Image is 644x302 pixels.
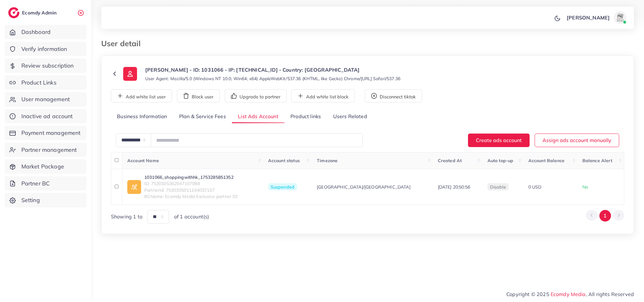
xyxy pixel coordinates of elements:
[232,110,284,124] a: List Ads Account
[111,213,142,220] span: Showing 1 to
[127,158,159,163] span: Account Name
[327,110,373,124] a: Users Related
[528,184,542,190] span: 0 USD
[5,159,86,174] a: Market Package
[5,42,86,56] a: Verify information
[284,110,327,124] a: Product links
[145,66,400,74] p: [PERSON_NAME] - ID: 1031066 - IP: [TECHNICAL_ID] - Country: [GEOGRAPHIC_DATA]
[225,89,287,102] button: Upgrade to partner
[567,14,610,21] p: [PERSON_NAME]
[506,290,634,298] span: Copyright © 2025
[317,184,410,190] span: [GEOGRAPHIC_DATA]/[GEOGRAPHIC_DATA]
[21,146,77,154] span: Partner management
[268,158,300,163] span: Account status
[21,95,70,103] span: User management
[21,62,74,70] span: Review subscription
[599,210,611,222] button: Go to page 1
[268,183,297,191] span: Suspended
[528,158,564,163] span: Account Balance
[144,193,238,200] span: BCName: Ecomdy Media Exclusive partner 02
[145,75,400,82] small: User Agent: Mozilla/5.0 (Windows NT 10.0; Win64; x64) AppleWebKit/537.36 (KHTML, like Gecko) Chro...
[144,180,238,187] span: ID: 7530305362047107088
[468,134,530,147] button: Create ads account
[127,180,141,194] img: ic-ad-info.7fc67b75.svg
[582,184,588,190] span: No
[21,79,57,87] span: Product Links
[21,196,40,204] span: Setting
[174,213,209,220] span: of 1 account(s)
[551,291,586,297] a: Ecomdy Media
[586,290,634,298] span: , All rights Reserved
[5,109,86,124] a: Inactive ad account
[586,210,624,222] ul: Pagination
[582,158,612,163] span: Balance Alert
[535,134,619,147] button: Assign ads account manually
[317,158,338,163] span: Timezone
[173,110,232,124] a: Plan & Service Fees
[22,10,58,16] h2: Ecomdy Admin
[144,174,238,180] a: 1031066_shoppingwithhk_1753285851352
[5,75,86,90] a: Product Links
[123,67,137,81] img: ic-user-info.36bf1079.svg
[5,92,86,107] a: User management
[5,143,86,157] a: Partner management
[177,89,220,102] button: Block user
[101,39,146,48] h3: User detail
[8,7,19,18] img: logo
[365,89,422,102] button: Disconnect tiktok
[5,176,86,191] a: Partner BC
[5,126,86,140] a: Payment management
[5,25,86,39] a: Dashboard
[438,184,470,190] span: [DATE] 20:50:56
[563,11,629,24] a: [PERSON_NAME]avatar
[21,28,51,36] span: Dashboard
[291,89,355,102] button: Add white list block
[5,58,86,73] a: Review subscription
[111,110,173,124] a: Business Information
[21,179,50,188] span: Partner BC
[487,158,514,163] span: Auto top-up
[5,193,86,207] a: Setting
[21,129,81,137] span: Payment management
[614,11,626,24] img: avatar
[21,112,73,120] span: Inactive ad account
[438,158,462,163] span: Created At
[490,184,506,190] span: disable
[111,89,172,102] button: Add white list user
[8,7,58,18] a: logoEcomdy Admin
[144,187,238,193] span: PartnerId: 7530305011164037137
[21,162,64,171] span: Market Package
[21,45,67,53] span: Verify information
